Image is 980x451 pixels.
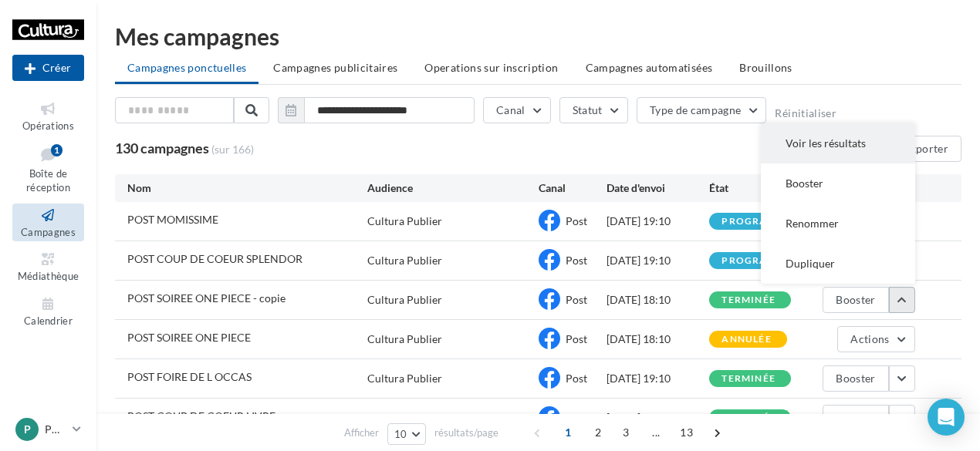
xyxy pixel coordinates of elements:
div: terminée [721,295,776,305]
span: Post [566,254,587,267]
button: 10 [387,423,427,445]
span: 1 [556,420,580,445]
div: Cultura Publier [367,410,442,426]
button: Réinitialiser [775,107,836,119]
span: 3 [613,420,638,445]
span: Actions [850,332,889,345]
span: 10 [394,428,407,440]
span: Boîte de réception [26,167,70,194]
div: [DATE] 19:10 [607,410,709,426]
span: POST COUP DE COEUR LIVRE [127,409,275,422]
div: Date d'envoi [607,180,709,196]
div: Cultura Publier [367,371,442,386]
span: Post [566,293,587,306]
button: Voir les résultats [761,123,915,163]
div: Audience [367,180,539,196]
button: Type de campagne [637,97,767,123]
button: Statut [559,97,628,123]
span: Opérations [22,119,74,132]
span: Médiathèque [18,270,79,282]
p: PUBLIER [45,422,66,437]
span: Post [566,214,587,227]
a: Opérations [12,97,84,135]
div: [DATE] 19:10 [607,371,709,386]
div: terminée [721,374,776,384]
button: Canal [483,97,551,123]
span: (sur 166) [211,142,254,157]
div: [DATE] 19:10 [607,253,709,268]
div: [DATE] 19:10 [607,214,709,229]
span: Afficher [344,426,379,440]
span: 130 campagnes [115,140,209,157]
div: Nom [127,180,367,196]
span: Calendrier [24,315,73,327]
a: Calendrier [12,292,84,330]
div: annulée [721,335,771,345]
div: Cultura Publier [367,214,442,229]
div: État [709,180,812,196]
span: Post [566,332,587,345]
a: Campagnes [12,204,84,241]
div: 1 [51,144,63,157]
span: POST COUP DE COEUR SPLENDOR [127,252,302,265]
span: Post [566,372,587,385]
div: Mes campagnes [115,25,961,48]
button: Exporter [890,136,961,162]
span: Brouillons [739,61,792,74]
a: P PUBLIER [12,415,84,444]
div: Open Intercom Messenger [928,399,965,436]
span: ... [644,420,668,445]
span: Campagnes publicitaires [273,61,397,74]
a: Boîte de réception1 [12,141,84,197]
span: POST SOIREE ONE PIECE [127,331,251,344]
span: Campagnes [21,226,76,238]
button: Créer [12,55,84,81]
span: 2 [586,420,610,445]
button: Actions [837,326,914,352]
div: [DATE] 18:10 [607,292,709,308]
span: Post [566,411,587,424]
div: programmée [721,256,799,266]
button: Booster [823,365,888,392]
button: Dupliquer [761,244,915,284]
span: Campagnes automatisées [586,61,713,74]
button: Booster [761,163,915,204]
span: POST SOIREE ONE PIECE - copie [127,291,286,305]
span: Operations sur inscription [424,61,558,74]
button: Booster [823,287,888,313]
div: Cultura Publier [367,292,442,308]
span: P [24,422,31,437]
button: Renommer [761,204,915,244]
div: programmée [721,217,799,227]
a: Médiathèque [12,247,84,285]
span: 13 [674,420,699,445]
button: Booster [823,405,888,431]
div: Nouvelle campagne [12,55,84,81]
span: POST MOMISSIME [127,213,218,226]
div: Canal [539,180,607,196]
span: résultats/page [434,426,498,440]
div: [DATE] 18:10 [607,332,709,347]
div: Cultura Publier [367,332,442,347]
span: POST FOIRE DE L OCCAS [127,370,252,383]
div: Cultura Publier [367,253,442,268]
